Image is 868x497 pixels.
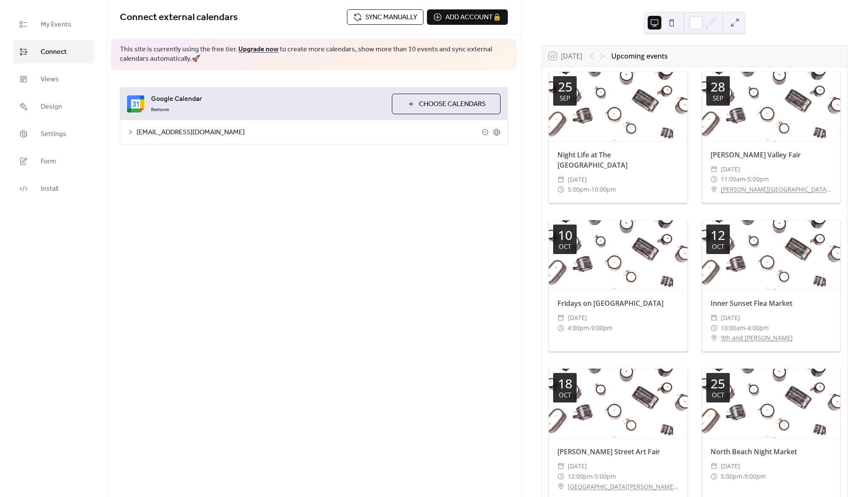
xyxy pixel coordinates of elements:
[557,461,564,471] div: ​
[13,13,94,36] a: My Events
[711,471,717,482] div: ​
[747,323,769,333] span: 4:00pm
[549,150,687,170] div: Night Life at The [GEOGRAPHIC_DATA]
[591,323,613,333] span: 9:00pm
[151,94,385,104] span: Google Calendar
[557,184,564,195] div: ​
[557,471,564,482] div: ​
[13,122,94,145] a: Settings
[127,95,144,112] img: google
[711,313,717,323] div: ​
[711,229,725,242] div: 12
[711,323,717,333] div: ​
[559,243,571,250] div: Oct
[747,174,769,184] span: 5:00pm
[558,229,572,242] div: 10
[568,184,589,195] span: 5:00pm
[711,164,717,175] div: ​
[13,150,94,173] a: Form
[721,323,745,333] span: 10:00am
[559,392,571,398] div: Oct
[41,157,56,167] span: Form
[721,471,742,482] span: 5:00pm
[13,95,94,118] a: Design
[611,51,668,61] div: Upcoming events
[557,313,564,323] div: ​
[41,129,66,139] span: Settings
[721,461,740,471] span: [DATE]
[557,482,564,492] div: ​
[721,333,793,343] a: 9th and [PERSON_NAME]
[568,323,589,333] span: 4:00pm
[711,184,717,195] div: ​
[589,323,591,333] span: -
[41,20,71,30] span: My Events
[702,447,840,457] div: North Beach Night Market
[568,471,592,482] span: 12:00pm
[711,333,717,343] div: ​
[13,40,94,63] a: Connect
[742,471,744,482] span: -
[392,94,501,114] button: Choose Calendars
[711,461,717,471] div: ​
[568,482,678,492] a: [GEOGRAPHIC_DATA][PERSON_NAME], [GEOGRAPHIC_DATA], [GEOGRAPHIC_DATA]
[557,175,564,185] div: ​
[713,95,723,101] div: Sep
[745,323,747,333] span: -
[721,174,745,184] span: 11:00am
[13,177,94,200] a: Install
[560,95,570,101] div: Sep
[592,471,595,482] span: -
[549,298,687,308] div: Fridays on [GEOGRAPHIC_DATA]
[591,184,616,195] span: 10:00pm
[347,9,424,25] button: Sync manually
[41,74,59,85] span: Views
[744,471,766,482] span: 9:00pm
[568,313,587,323] span: [DATE]
[721,313,740,323] span: [DATE]
[151,106,169,113] span: Remove
[120,8,238,27] span: Connect external calendars
[41,184,58,194] span: Install
[136,127,482,138] span: [EMAIL_ADDRESS][DOMAIN_NAME]
[13,68,94,91] a: Views
[419,99,486,109] span: Choose Calendars
[711,80,725,93] div: 28
[557,323,564,333] div: ​
[41,102,62,112] span: Design
[702,298,840,308] div: Inner Sunset Flea Market
[721,184,832,195] a: [PERSON_NAME][GEOGRAPHIC_DATA][PERSON_NAME][PERSON_NAME][PERSON_NAME], [GEOGRAPHIC_DATA]
[238,43,278,56] a: Upgrade now
[41,47,67,57] span: Connect
[365,12,417,23] span: Sync manually
[568,175,587,185] span: [DATE]
[549,447,687,457] div: [PERSON_NAME] Street Art Fair
[558,377,572,390] div: 18
[712,392,724,398] div: Oct
[712,243,724,250] div: Oct
[702,150,840,160] div: [PERSON_NAME] Valley Fair
[745,174,747,184] span: -
[568,461,587,471] span: [DATE]
[589,184,591,195] span: -
[711,377,725,390] div: 25
[120,45,508,64] span: This site is currently using the free tier. to create more calendars, show more than 10 events an...
[558,80,572,93] div: 25
[721,164,740,175] span: [DATE]
[711,174,717,184] div: ​
[595,471,616,482] span: 5:00pm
